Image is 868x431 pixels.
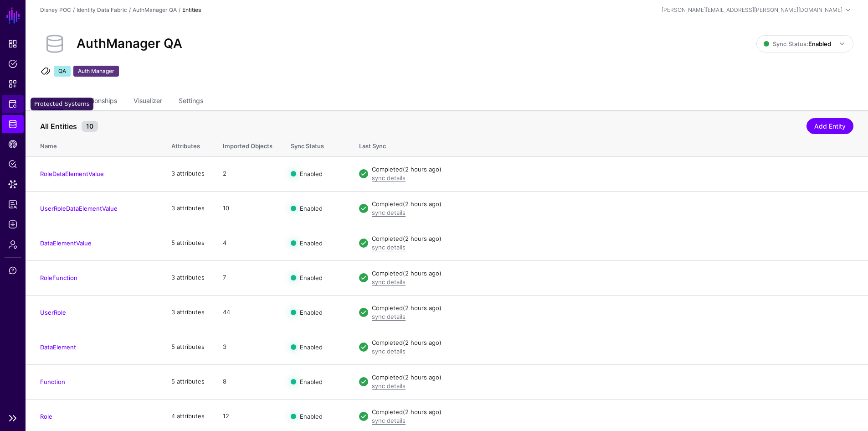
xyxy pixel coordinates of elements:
[2,195,24,213] a: Reports
[2,35,24,53] a: Dashboard
[214,330,282,364] td: 3
[40,378,65,385] a: Function
[134,93,162,110] a: Visualizer
[177,6,182,14] div: /
[2,55,24,73] a: Policies
[54,66,71,77] span: QA
[372,304,853,313] div: Completed (2 hours ago)
[8,240,17,249] span: Admin
[372,338,853,348] div: Completed (2 hours ago)
[2,215,24,234] a: Logs
[31,98,93,110] div: Protected Systems
[808,40,831,47] strong: Enabled
[372,165,853,174] div: Completed (2 hours ago)
[372,382,406,389] a: sync details
[77,36,182,52] h2: AuthManager QA
[764,40,831,47] span: Sync Status:
[372,278,406,286] a: sync details
[372,348,406,355] a: sync details
[40,413,52,420] a: Role
[214,226,282,260] td: 4
[372,200,853,209] div: Completed (2 hours ago)
[182,6,201,13] strong: Entities
[8,39,17,48] span: Dashboard
[372,313,406,320] a: sync details
[372,408,853,417] div: Completed (2 hours ago)
[372,269,853,278] div: Completed (2 hours ago)
[40,309,66,316] a: UserRole
[77,6,127,13] a: Identity Data Fabric
[300,239,323,247] span: Enabled
[162,260,214,295] td: 3 attributes
[214,364,282,399] td: 8
[162,133,214,156] th: Attributes
[214,156,282,191] td: 2
[78,93,117,110] a: Relationships
[162,330,214,364] td: 5 attributes
[162,364,214,399] td: 5 attributes
[40,93,62,110] a: Entities
[300,378,323,385] span: Enabled
[40,274,77,281] a: RoleFunction
[662,6,842,14] div: [PERSON_NAME][EMAIL_ADDRESS][PERSON_NAME][DOMAIN_NAME]
[38,121,79,132] span: All Entities
[2,115,24,133] a: Identity Data Fabric
[300,274,323,281] span: Enabled
[372,417,406,424] a: sync details
[214,295,282,330] td: 44
[8,119,17,129] span: Identity Data Fabric
[162,156,214,191] td: 3 attributes
[8,160,17,169] span: Policy Lens
[8,99,17,109] span: Protected Systems
[372,373,853,382] div: Completed (2 hours ago)
[2,95,24,113] a: Protected Systems
[8,266,17,275] span: Support
[2,75,24,93] a: Snippets
[806,118,853,134] a: Add Entity
[82,121,98,132] small: 10
[5,5,21,26] a: SGNL
[73,66,119,77] span: Auth Manager
[179,93,203,110] a: Settings
[8,79,17,88] span: Snippets
[214,133,282,156] th: Imported Objects
[8,200,17,209] span: Reports
[350,133,868,156] th: Last Sync
[40,205,118,212] a: UserRoleDataElementValue
[8,220,17,229] span: Logs
[2,135,24,153] a: CAEP Hub
[300,170,323,177] span: Enabled
[40,343,76,351] a: DataElement
[214,260,282,295] td: 7
[133,6,177,13] a: AuthManager QA
[162,226,214,260] td: 5 attributes
[40,170,104,177] a: RoleDataElementValue
[8,59,17,68] span: Policies
[372,234,853,244] div: Completed (2 hours ago)
[2,235,24,254] a: Admin
[300,343,323,351] span: Enabled
[26,133,162,156] th: Name
[372,174,406,182] a: sync details
[40,239,92,247] a: DataElementValue
[2,175,24,193] a: Data Lens
[214,191,282,226] td: 10
[300,413,323,420] span: Enabled
[8,180,17,189] span: Data Lens
[162,295,214,330] td: 3 attributes
[2,155,24,173] a: Policy Lens
[162,191,214,226] td: 3 attributes
[282,133,350,156] th: Sync Status
[8,140,17,149] span: CAEP Hub
[300,205,323,212] span: Enabled
[71,6,77,14] div: /
[300,309,323,316] span: Enabled
[40,6,71,13] a: Disney POC
[372,209,406,216] a: sync details
[372,244,406,251] a: sync details
[127,6,133,14] div: /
